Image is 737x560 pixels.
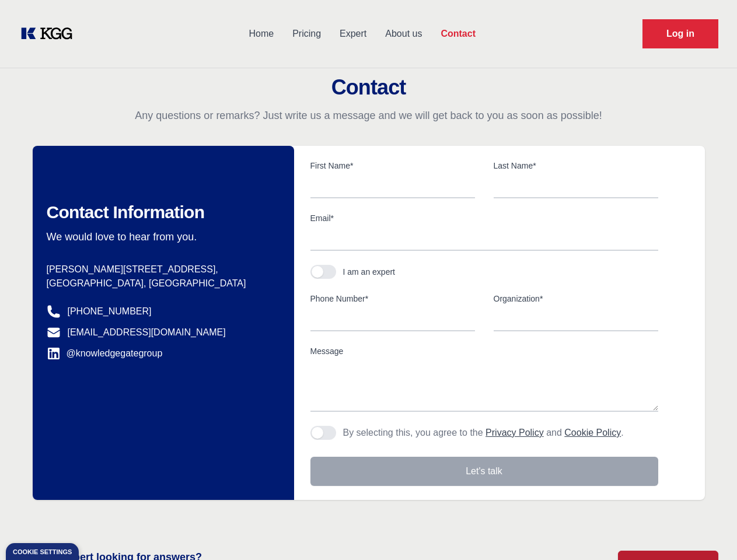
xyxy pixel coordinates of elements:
p: [GEOGRAPHIC_DATA], [GEOGRAPHIC_DATA] [47,276,275,290]
h2: Contact [14,76,723,99]
p: Any questions or remarks? Just write us a message and we will get back to you as soon as possible! [14,108,723,123]
a: Privacy Policy [485,428,544,437]
label: Email* [310,212,658,224]
label: First Name* [310,160,475,171]
a: @knowledgegategroup [47,346,163,360]
iframe: Chat Widget [679,504,737,560]
p: We would love to hear from you. [47,230,275,244]
a: Contact [431,19,485,49]
a: Expert [330,19,376,49]
a: Pricing [283,19,330,49]
button: Let's talk [310,457,658,486]
h2: Contact Information [47,202,275,223]
label: Organization* [494,293,658,304]
a: Cookie Policy [564,428,621,437]
div: Cookie settings [13,549,72,555]
label: Phone Number* [310,293,475,304]
a: KOL Knowledge Platform: Talk to Key External Experts (KEE) [19,24,82,43]
label: Last Name* [494,160,658,171]
a: Request Demo [642,19,718,48]
a: Home [239,19,283,49]
label: Message [310,345,658,357]
p: [PERSON_NAME][STREET_ADDRESS], [47,262,275,276]
a: [EMAIL_ADDRESS][DOMAIN_NAME] [68,325,226,339]
a: [PHONE_NUMBER] [68,304,152,318]
div: I am an expert [343,266,396,278]
a: About us [376,19,431,49]
p: By selecting this, you agree to the and . [343,426,624,440]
